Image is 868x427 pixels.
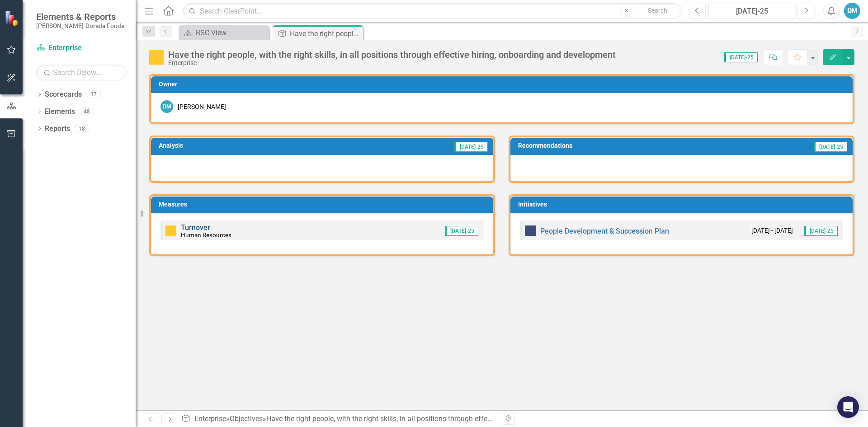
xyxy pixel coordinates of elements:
[36,43,127,53] a: Enterprise
[454,142,488,152] span: [DATE]-25
[36,11,124,22] span: Elements & Reports
[181,27,267,38] a: BSC View
[149,50,164,65] img: Caution
[724,52,758,62] span: [DATE]-25
[160,100,173,113] div: DM
[708,3,795,19] button: [DATE]-25
[814,142,847,152] span: [DATE]-25
[194,414,226,423] a: Enterprise
[45,107,75,117] a: Elements
[45,124,70,134] a: Reports
[230,414,263,423] a: Objectives
[266,414,619,423] div: Have the right people, with the right skills, in all positions through effective hiring, onboardi...
[844,3,860,19] button: DM
[648,7,667,14] span: Search
[75,125,89,132] div: 18
[751,226,793,235] small: [DATE] - [DATE]
[518,142,720,149] h3: Recommendations
[525,225,536,236] img: No Information
[181,414,495,424] div: » »
[183,3,682,19] input: Search ClearPoint...
[181,231,231,239] small: Human Resources
[178,102,226,111] div: [PERSON_NAME]
[45,89,82,100] a: Scorecards
[196,27,267,38] div: BSC View
[159,201,489,208] h3: Measures
[290,28,361,39] div: Have the right people, with the right skills, in all positions through effective hiring, onboardi...
[36,22,124,29] small: [PERSON_NAME]-Dorada Foods
[837,396,859,418] div: Open Intercom Messenger
[165,225,176,236] img: Caution
[181,223,210,232] a: Turnover
[540,227,669,235] a: People Development & Succession Plan
[159,81,848,88] h3: Owner
[168,50,616,60] div: Have the right people, with the right skills, in all positions through effective hiring, onboardi...
[5,10,20,26] img: ClearPoint Strategy
[445,226,478,236] span: [DATE]-25
[159,142,296,149] h3: Analysis
[635,5,680,17] button: Search
[168,60,616,66] div: Enterprise
[712,6,792,17] div: [DATE]-25
[80,108,94,116] div: 48
[36,65,127,80] input: Search Below...
[518,201,848,208] h3: Initiatives
[804,226,838,236] span: [DATE]-25
[86,91,101,99] div: 37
